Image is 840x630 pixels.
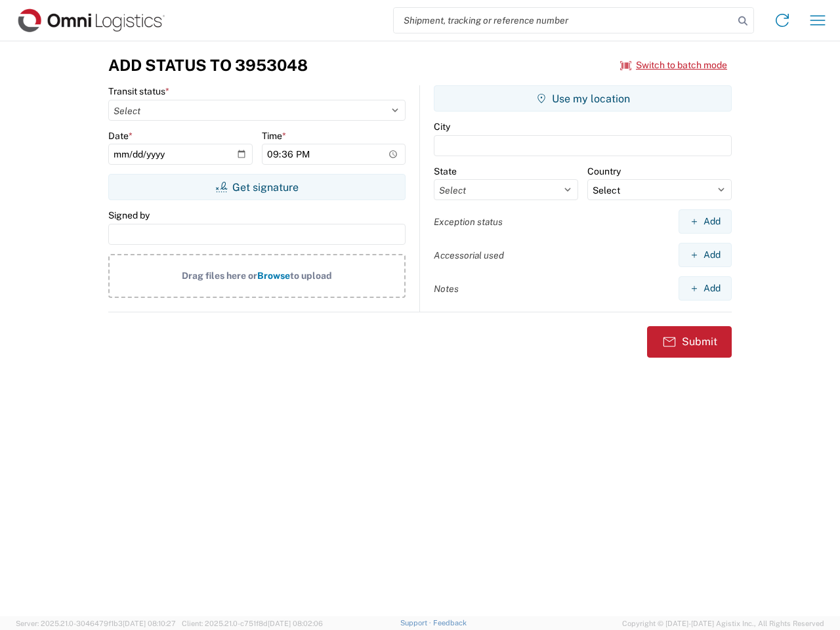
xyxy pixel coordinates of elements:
[394,8,734,33] input: Shipment, tracking or reference number
[182,619,323,627] span: Client: 2025.21.0-c751f8d
[108,85,169,97] label: Transit status
[622,618,824,629] span: Copyright © [DATE]-[DATE] Agistix Inc., All Rights Reserved
[400,619,433,627] a: Support
[108,174,406,200] button: Get signature
[620,54,727,76] button: Switch to batch mode
[679,276,732,301] button: Add
[16,619,176,627] span: Server: 2025.21.0-3046479f1b3
[587,165,621,177] label: Country
[434,283,459,295] label: Notes
[434,165,457,177] label: State
[434,121,450,133] label: City
[257,270,290,281] span: Browse
[434,85,732,112] button: Use my location
[268,619,323,627] span: [DATE] 08:02:06
[434,216,503,228] label: Exception status
[182,270,257,281] span: Drag files here or
[647,326,732,358] button: Submit
[679,209,732,234] button: Add
[290,270,332,281] span: to upload
[679,243,732,267] button: Add
[262,130,286,142] label: Time
[433,619,467,627] a: Feedback
[123,619,176,627] span: [DATE] 08:10:27
[108,130,133,142] label: Date
[108,209,150,221] label: Signed by
[108,56,308,75] h3: Add Status to 3953048
[434,249,504,261] label: Accessorial used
